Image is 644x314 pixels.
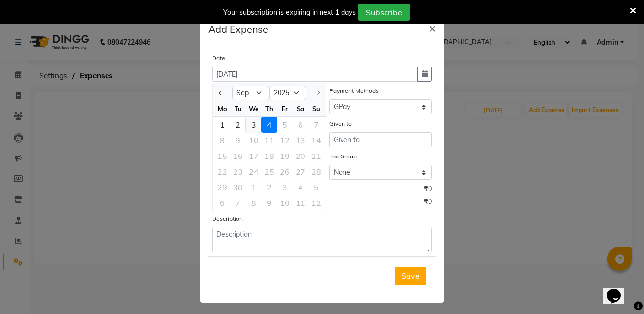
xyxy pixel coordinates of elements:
[329,119,352,128] label: Given to
[429,21,436,35] span: ×
[603,275,634,304] iframe: chat widget
[230,101,246,116] div: Tu
[261,117,277,133] div: Thursday, September 4, 2025
[329,132,432,147] input: Given to
[293,101,308,116] div: Sa
[212,54,225,63] label: Date
[395,267,426,285] button: Save
[215,117,230,133] div: Monday, September 1, 2025
[401,271,420,281] span: Save
[232,86,269,100] select: Select month
[424,184,432,197] span: ₹0
[269,86,306,100] select: Select year
[215,117,230,133] div: 1
[261,117,277,133] div: 4
[329,152,357,161] label: Tax Group
[246,117,261,133] div: 3
[246,117,261,133] div: Wednesday, September 3, 2025
[246,101,261,116] div: We
[216,85,225,101] button: Previous month
[424,197,432,209] span: ₹0
[277,101,293,116] div: Fr
[329,87,379,95] label: Payment Methods
[421,14,444,42] button: Close
[215,101,230,116] div: Mo
[223,7,356,18] div: Your subscription is expiring in next 1 days
[230,117,246,133] div: 2
[230,117,246,133] div: Tuesday, September 2, 2025
[308,101,324,116] div: Su
[208,22,268,37] h5: Add Expense
[358,4,410,21] button: Subscribe
[261,101,277,116] div: Th
[212,214,243,223] label: Description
